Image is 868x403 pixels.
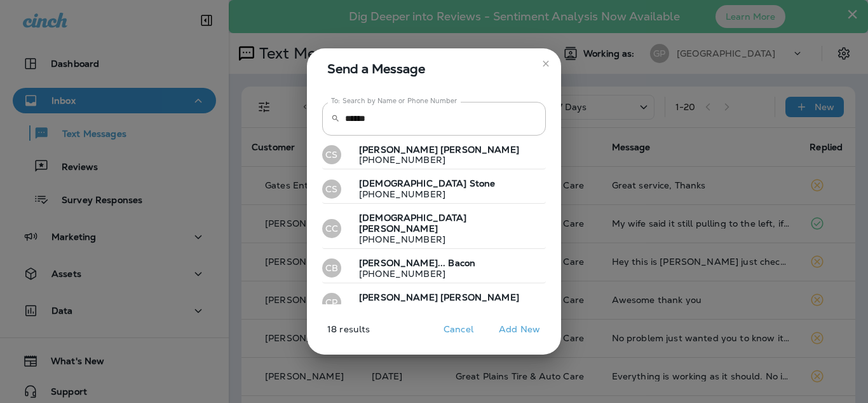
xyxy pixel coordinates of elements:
[322,254,546,283] button: CB[PERSON_NAME]... Bacon[PHONE_NUMBER]
[349,155,519,165] p: [PHONE_NUMBER]
[536,53,556,74] button: close
[322,258,341,278] div: CB
[349,234,541,244] p: [PHONE_NUMBER]
[435,320,482,339] button: Cancel
[349,189,495,199] p: [PHONE_NUMBER]
[322,145,341,164] div: CS
[448,257,475,269] span: Bacon
[349,302,519,313] p: [PHONE_NUMBER]
[302,324,370,344] p: 18 results
[322,174,546,204] button: CS[DEMOGRAPHIC_DATA] Stone[PHONE_NUMBER]
[359,257,445,269] span: [PERSON_NAME]...
[322,293,341,312] div: CP
[349,269,475,279] p: [PHONE_NUMBER]
[359,292,438,303] span: [PERSON_NAME]
[470,178,496,189] span: Stone
[322,288,546,318] button: CP[PERSON_NAME] [PERSON_NAME][PHONE_NUMBER]
[322,180,341,199] div: CS
[440,292,519,303] span: [PERSON_NAME]
[359,223,438,234] span: [PERSON_NAME]
[322,209,546,249] button: CC[DEMOGRAPHIC_DATA] [PERSON_NAME][PHONE_NUMBER]
[492,320,546,339] button: Add New
[440,144,519,155] span: [PERSON_NAME]
[359,212,467,223] span: [DEMOGRAPHIC_DATA]
[322,219,341,238] div: CC
[359,144,438,155] span: [PERSON_NAME]
[331,96,458,106] label: To: Search by Name or Phone Number
[327,59,546,79] span: Send a Message
[359,178,467,189] span: [DEMOGRAPHIC_DATA]
[322,141,546,170] button: CS[PERSON_NAME] [PERSON_NAME][PHONE_NUMBER]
